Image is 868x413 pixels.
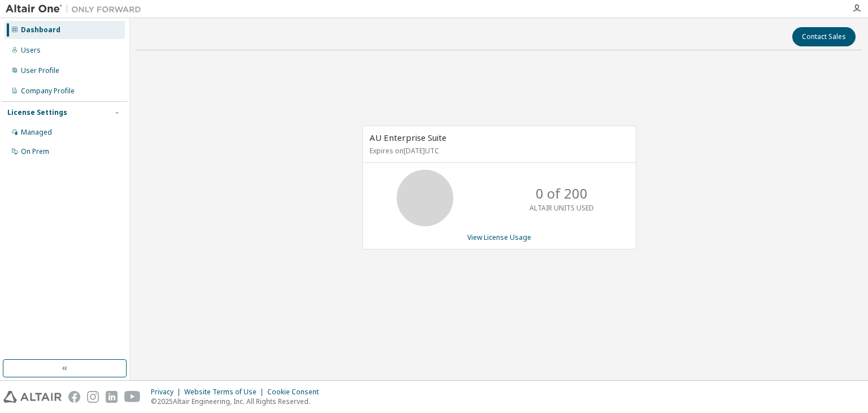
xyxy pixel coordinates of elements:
[267,388,325,397] div: Cookie Consent
[21,46,41,55] div: Users
[536,184,588,203] p: 0 of 200
[184,388,267,397] div: Website Terms of Use
[3,391,62,403] img: altair_logo.svg
[7,108,67,117] div: License Settings
[151,388,184,397] div: Privacy
[792,27,856,46] button: Contact Sales
[21,128,52,137] div: Managed
[6,3,147,15] img: Altair One
[151,397,325,406] p: © 2025 Altair Engineering, Inc. All Rights Reserved.
[106,391,118,403] img: linkedin.svg
[21,66,59,75] div: User Profile
[21,147,49,156] div: On Prem
[467,233,531,242] a: View License Usage
[87,391,99,403] img: instagram.svg
[124,391,141,403] img: youtube.svg
[370,132,446,143] span: AU Enterprise Suite
[21,25,60,35] div: Dashboard
[68,391,80,403] img: facebook.svg
[370,146,626,156] p: Expires on [DATE] UTC
[21,87,75,96] div: Company Profile
[530,203,594,213] p: ALTAIR UNITS USED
